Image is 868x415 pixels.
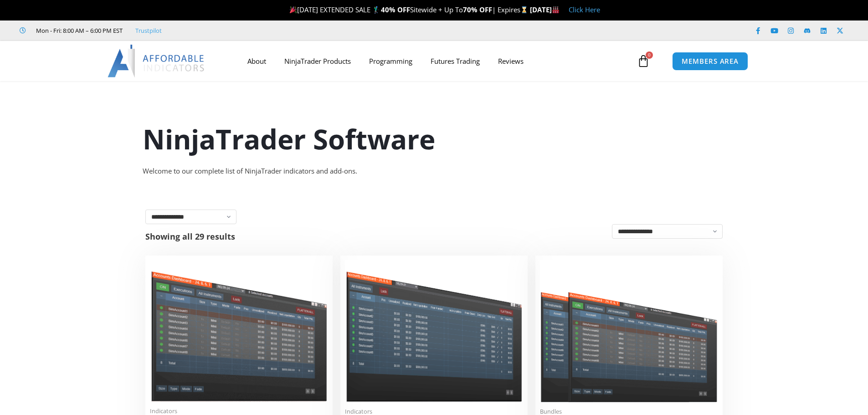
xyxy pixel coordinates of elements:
h1: NinjaTrader Software [143,120,726,158]
a: NinjaTrader Products [275,51,360,72]
a: MEMBERS AREA [672,52,748,71]
img: 🎉 [290,6,297,13]
span: Mon - Fri: 8:00 AM – 6:00 PM EST [34,25,123,36]
strong: [DATE] [530,5,560,14]
span: [DATE] EXTENDED SALE 🏌️‍♂️ Sitewide + Up To | Expires [288,5,530,14]
a: Reviews [489,51,533,72]
div: Welcome to our complete list of NinjaTrader indicators and add-ons. [143,165,726,178]
a: Click Here [569,5,600,14]
img: 🏭 [552,6,559,13]
strong: 40% OFF [381,5,410,14]
img: Account Risk Manager [345,260,523,402]
span: MEMBERS AREA [682,58,739,65]
span: Indicators [150,407,328,415]
a: Trustpilot [135,25,162,36]
a: 0 [623,48,663,74]
img: Duplicate Account Actions [150,260,328,402]
a: About [238,51,275,72]
img: Accounts Dashboard Suite [540,260,718,402]
strong: 70% OFF [463,5,492,14]
p: Showing all 29 results [145,232,235,241]
a: Futures Trading [421,51,489,72]
a: Programming [360,51,421,72]
nav: Menu [238,51,635,72]
span: 0 [646,51,653,59]
select: Shop order [612,224,723,239]
img: LogoAI | Affordable Indicators – NinjaTrader [108,45,205,77]
img: ⌛ [521,6,528,13]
